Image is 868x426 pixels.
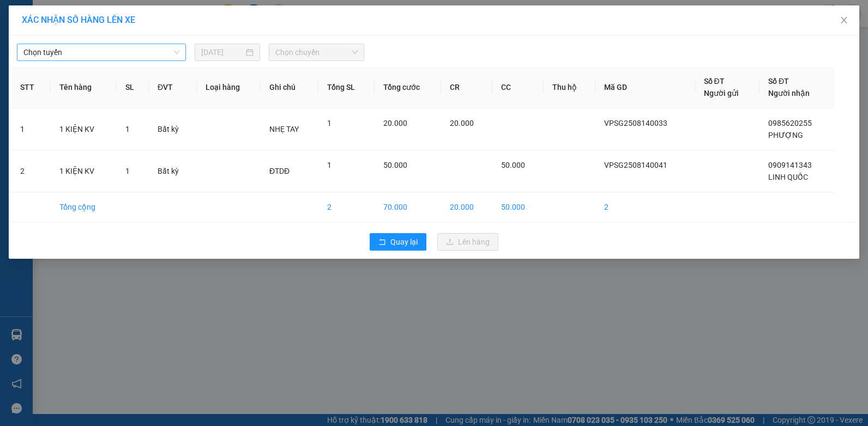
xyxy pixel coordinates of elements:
td: Bất kỳ [149,108,197,150]
button: Close [829,5,859,36]
span: close [840,16,848,25]
span: Người gửi [704,89,739,98]
span: 50.000 [383,161,407,169]
td: 1 [11,108,51,150]
th: Tổng SL [318,66,375,108]
th: Ghi chú [261,66,318,108]
span: 50.000 [501,161,525,169]
button: rollbackQuay lại [370,233,426,251]
th: SL [117,66,149,108]
span: PHƯỢNG [768,131,803,139]
span: rollback [378,238,386,247]
th: Thu hộ [544,66,595,108]
span: VPSG2508140033 [604,119,667,127]
span: Quay lại [390,236,418,248]
span: Người nhận [768,89,810,98]
span: Chọn tuyến [23,44,179,60]
th: CC [492,66,544,108]
span: 0909141343 [768,161,812,169]
td: Bất kỳ [149,150,197,192]
td: 1 KIỆN KV [51,108,117,150]
button: uploadLên hàng [437,233,498,251]
th: Mã GD [595,66,695,108]
th: Tên hàng [51,66,117,108]
span: 0985620255 [768,119,812,127]
td: 2 [595,192,695,222]
span: XÁC NHẬN SỐ HÀNG LÊN XE [22,15,135,25]
span: VPSG2508140041 [604,161,667,169]
span: 1 [125,125,130,133]
td: 2 [318,192,375,222]
td: 2 [11,150,51,192]
span: 1 [327,119,331,127]
th: STT [11,66,51,108]
td: 1 KIỆN KV [51,150,117,192]
span: LINH QUỐC [768,173,808,181]
span: 20.000 [383,119,407,127]
span: 1 [327,161,331,169]
th: Tổng cước [375,66,441,108]
span: 20.000 [450,119,474,127]
input: 14/08/2025 [201,46,244,58]
th: ĐVT [149,66,197,108]
span: Chọn chuyến [275,44,357,60]
td: 70.000 [375,192,441,222]
span: 1 [125,167,130,175]
td: Tổng cộng [51,192,117,222]
th: Loại hàng [197,66,261,108]
td: 50.000 [492,192,544,222]
span: ĐTDĐ [269,167,290,175]
span: Số ĐT [768,77,789,86]
span: Số ĐT [704,77,725,86]
span: NHẸ TAY [269,125,299,133]
td: 20.000 [441,192,492,222]
th: CR [441,66,492,108]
